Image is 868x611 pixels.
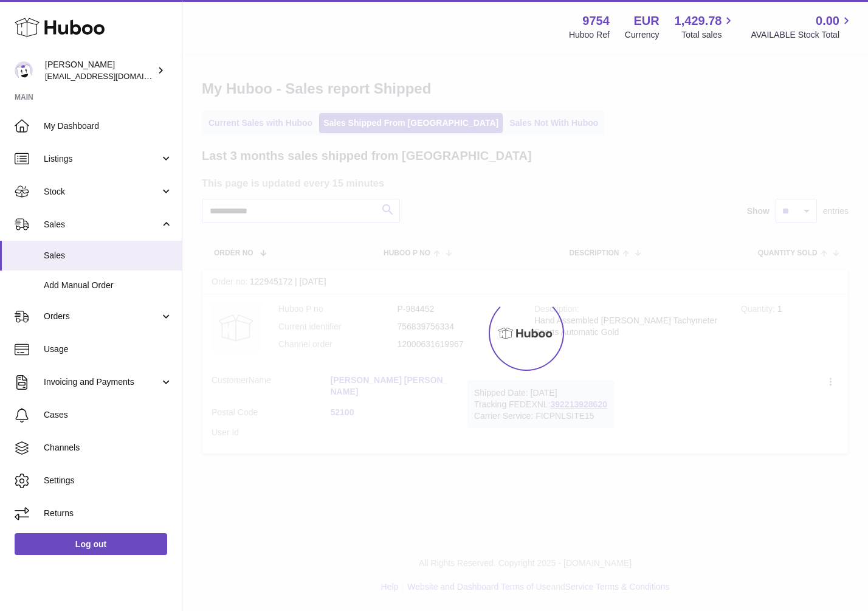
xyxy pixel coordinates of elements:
[44,475,173,486] span: Settings
[44,153,160,165] span: Listings
[44,343,173,355] span: Usage
[44,508,173,519] span: Returns
[751,13,853,41] a: 0.00 AVAILABLE Stock Total
[675,13,736,41] a: 1,429.78 Total sales
[15,533,167,555] a: Log out
[675,13,722,29] span: 1,429.78
[44,311,160,322] span: Orders
[44,120,173,132] span: My Dashboard
[15,61,33,80] img: info@fieldsluxury.london
[44,409,173,421] span: Cases
[633,13,659,29] strong: EUR
[681,29,735,41] span: Total sales
[45,71,179,81] span: [EMAIL_ADDRESS][DOMAIN_NAME]
[44,376,160,388] span: Invoicing and Payments
[44,442,173,454] span: Channels
[816,13,839,29] span: 0.00
[44,219,160,230] span: Sales
[45,59,154,82] div: [PERSON_NAME]
[569,29,610,41] div: Huboo Ref
[625,29,660,41] div: Currency
[582,13,610,29] strong: 9754
[751,29,853,41] span: AVAILABLE Stock Total
[44,250,173,261] span: Sales
[44,186,160,198] span: Stock
[44,280,173,291] span: Add Manual Order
